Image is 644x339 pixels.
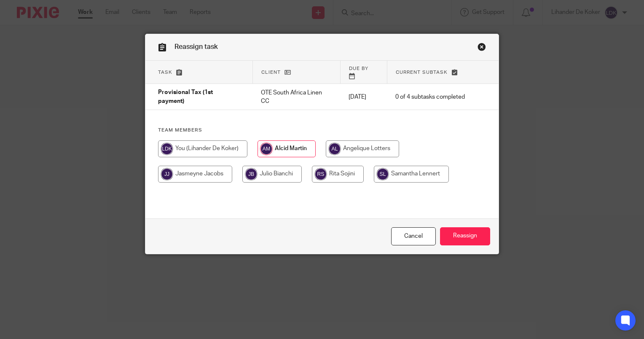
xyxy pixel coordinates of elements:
[158,70,172,75] span: Task
[158,90,213,105] span: Provisional Tax (1st payment)
[349,93,378,101] p: [DATE]
[396,70,448,75] span: Current subtask
[349,66,368,71] span: Due by
[478,43,486,54] a: Close this dialog window
[174,43,218,50] span: Reassign task
[387,84,473,110] td: 0 of 4 subtasks completed
[261,89,332,106] p: OTE South Africa Linen CC
[158,127,486,134] h4: Team members
[440,227,490,245] input: Reassign
[391,227,436,245] a: Close this dialog window
[261,70,281,75] span: Client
